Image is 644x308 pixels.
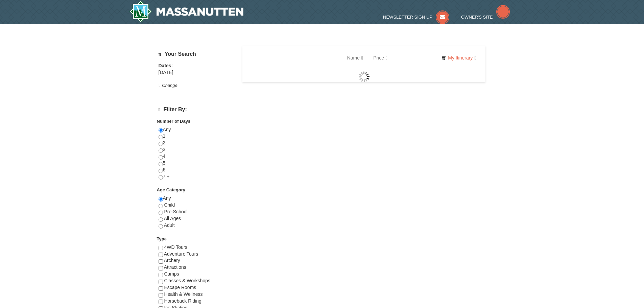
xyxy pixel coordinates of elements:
[159,69,234,76] div: [DATE]
[157,119,191,124] strong: Number of Days
[159,195,234,235] div: Any
[164,298,201,304] span: Horseback Riding
[437,53,480,63] a: My Itinerary
[164,209,187,214] span: Pre-School
[164,285,196,290] span: Escape Rooms
[164,216,181,221] span: All Ages
[164,202,175,208] span: Child
[164,278,210,283] span: Classes & Workshops
[164,291,202,297] span: Health & Wellness
[159,51,234,57] h5: Your Search
[129,1,244,22] a: Massanutten Resort
[368,51,392,65] a: Price
[159,126,234,187] div: Any 1 2 3 4 5 6 7 +
[129,1,244,22] img: Massanutten Resort Logo
[164,258,180,263] span: Archery
[383,15,449,20] a: Newsletter Sign Up
[359,71,369,82] img: wait gif
[157,236,167,241] strong: Type
[159,82,178,89] button: Change
[164,222,175,228] span: Adult
[164,251,198,257] span: Adventure Tours
[157,187,186,192] strong: Age Category
[164,271,179,277] span: Camps
[159,63,173,68] strong: Dates:
[164,264,186,270] span: Attractions
[164,244,187,250] span: 4WD Tours
[461,15,510,20] a: Owner's Site
[383,15,432,20] span: Newsletter Sign Up
[461,15,493,20] span: Owner's Site
[342,51,368,65] a: Name
[159,106,234,113] h4: Filter By:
